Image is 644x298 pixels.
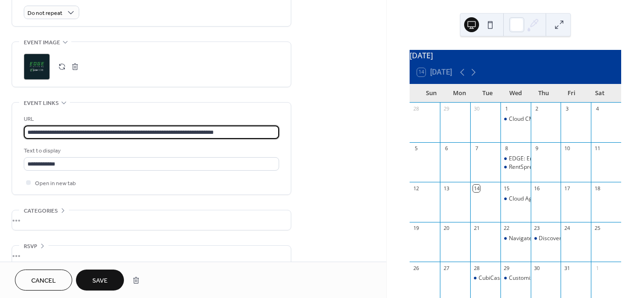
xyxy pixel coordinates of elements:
[479,274,638,282] div: CubiCasa: Learn to Create Free & Easy Floor Plans in Minutes!
[443,145,450,152] div: 6
[24,38,60,48] span: Event image
[594,145,601,152] div: 11
[412,185,419,192] div: 12
[76,270,124,291] button: Save
[594,185,601,192] div: 18
[24,54,50,80] div: ;
[586,84,614,103] div: Sat
[509,274,630,282] div: Customize Your Presentations With Cloud CMA
[503,264,510,271] div: 29
[500,115,531,123] div: Cloud CMA: Getting Started
[501,84,529,103] div: Wed
[24,206,58,216] span: Categories
[24,146,277,156] div: Text to display
[412,264,419,271] div: 26
[473,84,501,103] div: Tue
[500,235,531,243] div: Navigate Pre-Built Pages and Templates with Cloud CMA
[534,105,541,112] div: 2
[500,163,531,171] div: RentSpree: The Untapped Money Potential of the Rental Market
[534,225,541,232] div: 23
[15,270,72,291] button: Cancel
[503,185,510,192] div: 15
[24,98,59,108] span: Event links
[443,105,450,112] div: 29
[563,185,570,192] div: 17
[500,155,531,163] div: EDGE: Email Marketing
[500,195,531,203] div: Cloud Agent Suite: Generate new leads with Cloud CMA
[473,105,480,112] div: 30
[473,185,480,192] div: 14
[12,210,291,230] div: •••
[594,225,601,232] div: 25
[417,84,445,103] div: Sun
[12,246,291,265] div: •••
[473,264,480,271] div: 28
[24,242,37,251] span: RSVP
[473,225,480,232] div: 21
[443,185,450,192] div: 13
[445,84,473,103] div: Mon
[503,225,510,232] div: 22
[534,264,541,271] div: 30
[594,264,601,271] div: 1
[500,274,531,282] div: Customize Your Presentations With Cloud CMA
[473,145,480,152] div: 7
[563,105,570,112] div: 3
[412,105,419,112] div: 28
[443,225,450,232] div: 20
[92,276,108,286] span: Save
[503,145,510,152] div: 8
[557,84,585,103] div: Fri
[35,179,76,188] span: Open in new tab
[31,276,56,286] span: Cancel
[509,115,580,123] div: Cloud CMA: Getting Started
[563,145,570,152] div: 10
[509,155,569,163] div: EDGE: Email Marketing
[531,235,561,243] div: Discover REsides: Introduction to FREE Subscriber Products & Services
[443,264,450,271] div: 27
[412,225,419,232] div: 19
[529,84,557,103] div: Thu
[534,185,541,192] div: 16
[470,274,500,282] div: CubiCasa: Learn to Create Free & Easy Floor Plans in Minutes!
[594,105,601,112] div: 4
[503,105,510,112] div: 1
[534,145,541,152] div: 9
[412,145,419,152] div: 5
[27,8,62,19] span: Do not repeat
[410,50,621,61] div: [DATE]
[563,264,570,271] div: 31
[24,114,277,124] div: URL
[563,225,570,232] div: 24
